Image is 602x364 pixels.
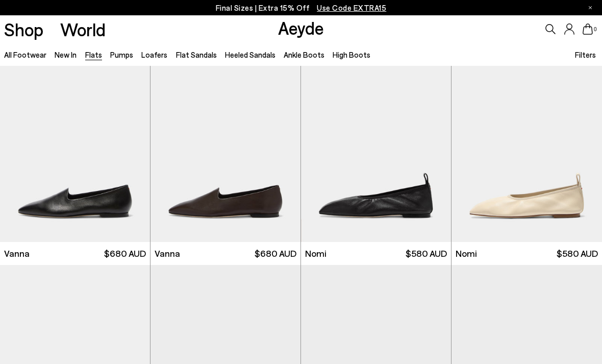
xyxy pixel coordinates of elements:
[451,242,602,265] a: Nomi $580 AUD
[155,247,180,260] span: Vanna
[583,23,593,35] a: 0
[406,247,447,260] span: $580 AUD
[60,20,106,38] a: World
[278,17,324,38] a: Aeyde
[557,247,598,260] span: $580 AUD
[333,50,370,59] a: High Boots
[575,50,596,59] span: Filters
[255,247,296,260] span: $680 AUD
[456,247,477,260] span: Nomi
[451,53,602,242] img: Nomi Ruched Flats
[4,50,46,59] a: All Footwear
[284,50,324,59] a: Ankle Boots
[4,20,43,38] a: Shop
[4,247,30,260] span: Vanna
[225,50,275,59] a: Heeled Sandals
[55,50,77,59] a: New In
[110,50,133,59] a: Pumps
[301,242,451,265] a: Nomi $580 AUD
[85,50,102,59] a: Flats
[150,242,300,265] a: Vanna $680 AUD
[317,3,386,12] span: Navigate to /collections/ss25-final-sizes
[301,53,451,242] img: Nomi Ruched Flats
[216,2,387,14] p: Final Sizes | Extra 15% Off
[176,50,217,59] a: Flat Sandals
[150,53,300,242] img: Vanna Almond-Toe Loafers
[141,50,167,59] a: Loafers
[593,27,598,32] span: 0
[104,247,146,260] span: $680 AUD
[305,247,327,260] span: Nomi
